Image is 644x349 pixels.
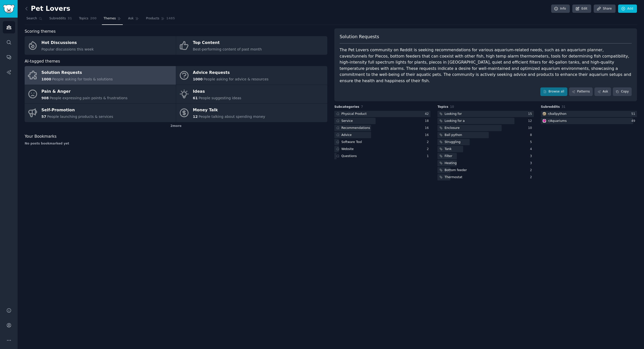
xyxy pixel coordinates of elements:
[437,160,534,166] a: Heating3
[341,126,370,130] div: Recommendations
[144,15,177,25] a: Products1485
[334,139,430,145] a: Software Tool2
[42,39,94,47] div: Hot Discussions
[341,140,362,144] div: Software Tool
[198,115,265,119] span: People talking about spending money
[361,105,363,109] span: 7
[25,5,70,13] h2: Pet Lovers
[528,112,534,116] div: 15
[42,77,51,81] span: 1000
[425,126,431,130] div: 16
[128,16,134,21] span: Ask
[561,105,566,109] span: 31
[193,39,262,47] div: Top Content
[193,77,203,81] span: 1000
[445,112,462,116] div: Looking for
[437,118,534,124] a: Looking for a12
[193,87,242,95] div: Ideas
[79,16,88,21] span: Topics
[25,28,56,35] span: Scoring themes
[334,132,430,138] a: Advice16
[49,16,66,21] span: Subreddits
[176,85,327,104] a: Ideas61People suggesting ideas
[445,140,460,144] div: Struggling
[594,5,615,13] a: Share
[530,147,534,152] div: 4
[437,153,534,159] a: Filter3
[541,118,637,124] a: Aquariumsr/Aquariums49
[530,168,534,173] div: 2
[445,175,462,180] div: Thermostat
[631,112,637,116] div: 51
[102,15,123,25] a: Themes
[445,154,452,159] div: Filter
[543,119,546,123] img: Aquariums
[204,77,268,81] span: People asking for advice & resources
[193,69,269,77] div: Advice Requests
[541,111,637,117] a: ballpythonr/ballpython51
[25,85,176,104] a: Pain & Anger908People expressing pain points & frustrations
[77,15,98,25] a: Topics200
[25,58,60,65] span: AI-tagged themes
[166,16,175,21] span: 1485
[176,36,327,55] a: Top ContentBest-performing content of past month
[425,112,431,116] div: 42
[437,146,534,152] a: Tank4
[193,115,198,119] span: 12
[25,141,327,146] div: No posts bookmarked yet
[340,47,632,84] div: The Pet Lovers community on Reddit is seeking recommendations for various aquarium-related needs,...
[25,66,176,85] a: Solution Requests1000People asking for tools & solutions
[25,122,327,130] div: 2 more
[437,139,534,145] a: Struggling5
[594,87,611,96] a: Ask
[193,106,265,114] div: Money Talk
[437,132,534,138] a: Ball python8
[334,125,430,131] a: Recommendations16
[52,77,113,81] span: People asking for tools & solutions
[437,111,534,117] a: Looking for15
[572,5,591,13] a: Edit
[631,119,637,123] div: 49
[334,105,359,109] span: Subcategories
[569,87,593,96] a: Patterns
[42,115,46,119] span: 57
[341,154,357,159] div: Questions
[50,96,128,100] span: People expressing pain points & frustrations
[176,104,327,122] a: Money Talk12People talking about spending money
[437,167,534,173] a: Bottom feeder2
[437,125,534,131] a: Enclosure10
[42,87,128,95] div: Pain & Anger
[530,133,534,137] div: 8
[613,87,632,96] button: Copy
[543,112,546,116] img: ballpython
[445,126,460,130] div: Enclosure
[437,105,448,109] span: Topics
[341,147,354,152] div: Website
[541,105,560,109] span: Subreddits
[425,119,431,123] div: 18
[450,105,454,109] span: 10
[193,47,262,51] span: Best-performing content of past month
[551,5,570,13] a: Info
[445,161,457,166] div: Heating
[445,147,452,152] div: Tank
[340,34,379,40] span: Solution Requests
[42,106,113,114] div: Self-Promotion
[530,154,534,159] div: 3
[445,168,467,173] div: Bottom feeder
[427,140,431,144] div: 2
[68,16,72,21] span: 31
[528,126,534,130] div: 10
[341,133,352,137] div: Advice
[42,69,113,77] div: Solution Requests
[548,112,567,116] div: r/ ballpython
[445,133,462,137] div: Ball python
[3,5,15,13] img: GummySearch logo
[618,5,637,13] a: Add
[42,96,49,100] span: 908
[445,119,465,123] div: Looking for a
[530,175,534,180] div: 2
[104,16,116,21] span: Themes
[48,15,74,25] a: Subreddits31
[341,119,353,123] div: Service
